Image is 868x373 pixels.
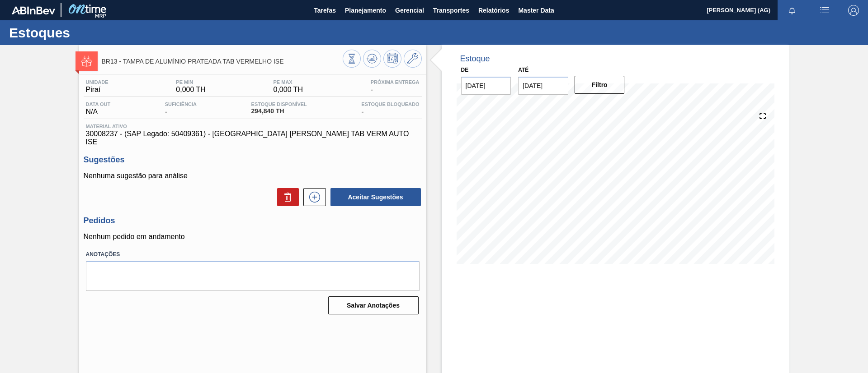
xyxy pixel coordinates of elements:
span: Piraí [86,86,108,94]
button: Aceitar Sugestões [330,188,421,206]
div: N/A [84,101,113,116]
button: Ir ao Master Data / Geral [404,50,422,68]
div: Excluir Sugestões [273,188,299,206]
div: - [368,79,422,94]
button: Atualizar Gráfico [363,50,381,68]
img: Logout [848,5,859,16]
span: Planejamento [345,5,386,16]
div: - [359,101,421,116]
input: dd/mm/yyyy [518,77,568,95]
h3: Pedidos [84,216,422,226]
img: TNhmsLtSVTkK8tSr43FrP2fwEKptu5GPRR3wAAAABJRU5ErkJggg== [12,6,55,14]
label: Anotações [86,248,420,261]
span: 0,000 TH [274,86,303,94]
span: Estoque Disponível [251,101,307,107]
button: Notificações [778,4,807,17]
span: Unidade [86,79,108,85]
div: Estoque [460,54,490,64]
span: Material ativo [86,124,420,129]
button: Filtro [575,76,625,94]
img: userActions [819,5,830,16]
span: Transportes [433,5,469,16]
label: Até [518,67,528,73]
div: - [163,101,199,116]
span: Estoque Bloqueado [361,101,419,107]
p: Nenhum pedido em andamento [84,233,422,241]
span: Próxima Entrega [371,79,420,85]
div: Nova sugestão [299,188,326,206]
span: BR13 - TAMPA DE ALUMÍNIO PRATEADA TAB VERMELHO ISE [102,58,343,65]
button: Salvar Anotações [328,296,419,314]
span: Master Data [518,5,554,16]
span: 0,000 TH [176,86,206,94]
span: Gerencial [395,5,424,16]
span: PE MIN [176,79,206,85]
h3: Sugestões [84,155,422,165]
div: Aceitar Sugestões [326,187,422,207]
span: Data out [86,101,111,107]
img: Ícone [81,55,92,67]
button: Visão Geral dos Estoques [343,50,361,68]
span: PE MAX [274,79,303,85]
input: dd/mm/yyyy [461,77,511,95]
span: Tarefas [314,5,336,16]
p: Nenhuma sugestão para análise [84,172,422,180]
span: Relatórios [478,5,509,16]
button: Programar Estoque [383,50,401,68]
span: 294,840 TH [251,108,307,115]
span: Suficiência [165,101,197,107]
span: 30008237 - (SAP Legado: 50409361) - [GEOGRAPHIC_DATA] [PERSON_NAME] TAB VERM AUTO ISE [86,130,420,146]
label: De [461,67,469,73]
h1: Estoques [9,28,170,38]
